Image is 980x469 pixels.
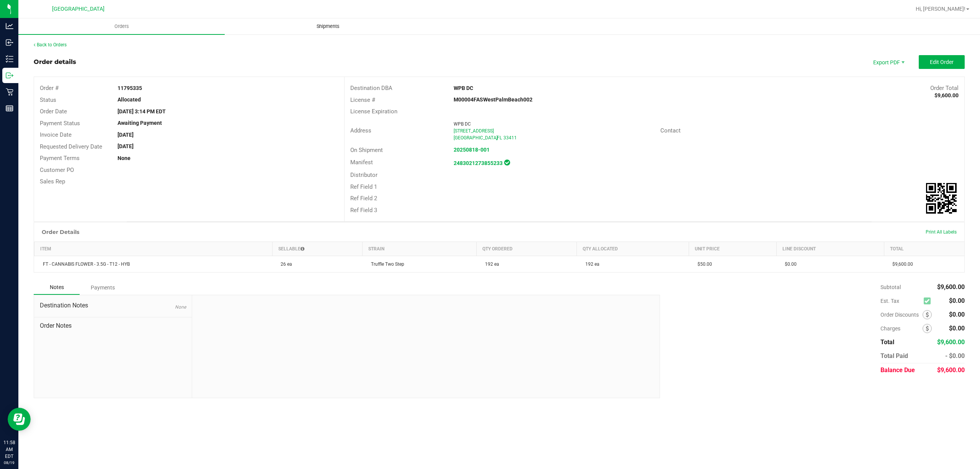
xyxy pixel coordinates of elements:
span: Ref Field 2 [350,195,377,202]
span: $9,600.00 [889,261,913,267]
span: Customer PO [40,167,74,173]
span: $0.00 [781,261,797,267]
a: Shipments [225,18,431,34]
span: In Sync [504,159,510,167]
span: Edit Order [930,59,954,65]
span: Est. Tax [880,298,921,304]
span: FT - CANNABIS FLOWER - 3.5G - T12 - HYB [39,261,130,267]
span: Contact [660,127,681,134]
span: Order Total [930,85,959,92]
span: $9,600.00 [937,366,965,374]
iframe: Resource center [8,408,31,431]
a: Back to Orders [34,42,67,47]
inline-svg: Inbound [6,39,13,46]
span: Print All Labels [926,229,957,235]
span: License # [350,96,375,103]
span: Order Notes [40,321,186,330]
inline-svg: Inventory [6,55,13,63]
span: Requested Delivery Date [40,143,102,150]
span: 33411 [503,135,517,141]
span: [GEOGRAPHIC_DATA] [454,135,498,141]
strong: None [118,155,131,161]
inline-svg: Retail [6,88,13,96]
inline-svg: Reports [6,105,13,112]
span: Balance Due [880,366,915,374]
span: Order Discounts [880,312,923,318]
span: $9,600.00 [937,338,965,346]
span: Orders [104,23,139,30]
span: $50.00 [694,261,712,267]
span: Payment Status [40,120,80,127]
p: 11:58 AM EDT [3,439,15,460]
div: Notes [34,280,80,295]
span: Destination Notes [40,301,186,310]
li: Export PDF [865,55,911,69]
span: Status [40,96,56,103]
span: Charges [880,325,923,332]
span: $0.00 [949,325,965,332]
strong: 11795335 [118,85,142,91]
span: FL [497,135,502,141]
span: $0.00 [949,297,965,304]
strong: [DATE] [118,143,134,149]
strong: [DATE] 3:14 PM EDT [118,108,166,114]
th: Line Discount [776,242,884,256]
span: [STREET_ADDRESS] [454,128,494,134]
span: $0.00 [949,311,965,318]
strong: [DATE] [118,132,134,138]
h1: Order Details [42,229,79,235]
strong: $9,600.00 [934,92,959,98]
th: Total [884,242,964,256]
span: Ref Field 3 [350,207,377,214]
th: Item [34,242,273,256]
span: Manifest [350,159,373,166]
span: Payment Terms [40,155,80,162]
strong: Allocated [118,96,141,103]
th: Unit Price [689,242,777,256]
span: Ref Field 1 [350,183,377,190]
th: Qty Ordered [477,242,577,256]
div: Order details [34,57,76,67]
span: Total [880,338,894,346]
span: Address [350,127,371,134]
span: [GEOGRAPHIC_DATA] [52,6,105,12]
span: Invoice Date [40,131,72,138]
th: Qty Allocated [577,242,689,256]
a: Orders [18,18,225,34]
span: Destination DBA [350,85,392,92]
a: 20250818-001 [454,147,490,153]
span: Truffle Two Step [367,261,404,267]
span: 192 ea [581,261,599,267]
span: Order Date [40,108,67,115]
qrcode: 11795335 [926,183,957,214]
strong: Awaiting Payment [118,120,162,126]
inline-svg: Outbound [6,72,13,79]
p: 08/19 [3,460,15,466]
span: , [496,135,497,141]
th: Strain [363,242,477,256]
span: Distributor [350,172,377,178]
span: 192 ea [481,261,499,267]
span: Shipments [306,23,350,30]
img: Scan me! [926,183,957,214]
inline-svg: Analytics [6,22,13,30]
span: Hi, [PERSON_NAME]! [916,6,965,12]
span: Calculate excise tax [924,296,934,306]
strong: M00004FASWestPalmBeach002 [454,96,532,103]
th: Sellable [272,242,363,256]
span: Order # [40,85,59,92]
a: 2483021273855233 [454,160,503,166]
strong: WPB DC [454,85,473,91]
div: Payments [80,281,126,294]
button: Edit Order [919,55,965,69]
span: None [175,304,186,310]
span: 26 ea [277,261,292,267]
span: License Expiration [350,108,397,115]
span: - $0.00 [945,352,965,360]
span: WPB DC [454,121,471,127]
span: Total Paid [880,352,908,360]
span: $9,600.00 [937,283,965,291]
